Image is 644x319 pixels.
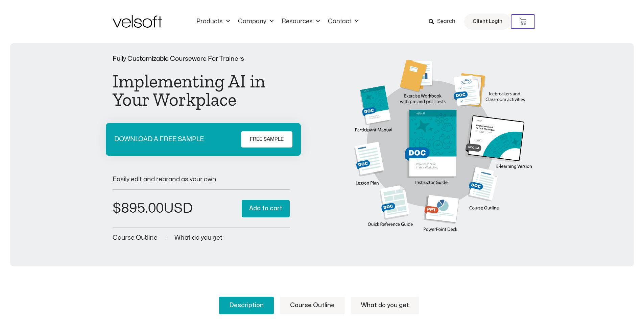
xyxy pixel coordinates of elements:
[113,202,164,215] bdi: 895.00
[114,136,204,142] p: DOWNLOAD A FREE SAMPLE
[429,16,460,27] a: Search
[437,17,455,26] span: Search
[558,304,641,319] iframe: chat widget
[113,202,121,215] span: $
[192,18,362,25] nav: Menu
[250,135,284,143] span: FREE SAMPLE
[241,131,292,148] a: FREE SAMPLE
[113,176,290,183] p: Easily edit and rebrand as your own
[351,297,419,314] a: What do you get
[324,18,362,25] a: ContactMenu Toggle
[354,60,532,239] img: Second Product Image
[280,297,345,314] a: Course Outline
[278,18,324,25] a: ResourcesMenu Toggle
[473,17,502,26] span: Client Login
[242,200,290,218] button: Add to cart
[234,18,278,25] a: CompanyMenu Toggle
[219,297,274,314] a: Description
[113,72,290,109] h1: Implementing AI in Your Workplace
[113,235,158,241] a: Course Outline
[464,14,511,30] a: Client Login
[192,18,234,25] a: ProductsMenu Toggle
[113,15,162,28] img: Velsoft Training Materials
[113,56,290,62] p: Fully Customizable Courseware For Trainers
[174,235,222,241] a: What do you get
